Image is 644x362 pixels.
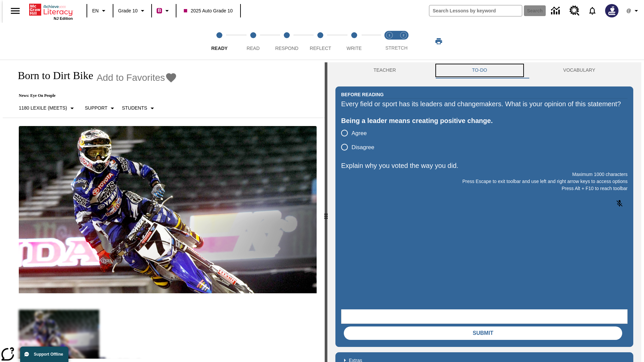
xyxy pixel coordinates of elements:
div: reading [3,62,325,359]
button: Grade: Grade 10, Select a grade [115,5,149,17]
button: Click to activate and allow voice recognition [611,195,628,212]
span: B [158,6,161,15]
a: Resource Center, Will open in new tab [566,2,584,20]
input: search field [429,5,522,16]
button: Read step 2 of 5 [233,23,272,60]
p: Support [85,105,107,112]
button: Select Lexile, 1180 Lexile (Meets) [16,102,79,114]
div: poll [341,126,380,154]
span: STRETCH [385,45,408,51]
div: Being a leader means creating positive change. [341,115,628,126]
h2: Before Reading [341,91,384,98]
span: 2025 Auto Grade 10 [184,7,232,14]
img: Avatar [605,4,619,17]
p: Explain why you voted the way you did. [341,160,628,171]
button: Add to Favorites - Born to Dirt Bike [97,72,177,83]
button: Ready step 1 of 5 [200,23,239,60]
span: Support Offline [34,352,63,357]
button: TO-DO [434,62,525,78]
img: Motocross racer James Stewart flies through the air on his dirt bike. [19,126,317,294]
text: 2 [402,34,404,37]
span: Respond [275,46,298,51]
span: NJ Edition [54,16,73,20]
a: Notifications [584,2,601,19]
button: Respond step 3 of 5 [267,23,306,60]
button: Teacher [335,62,434,78]
p: Press Escape to exit toolbar and use left and right arrow keys to access options [341,178,628,185]
p: News: Eye On People [11,93,177,98]
button: Print [428,35,449,47]
span: Ready [211,46,228,51]
button: Reflect step 4 of 5 [301,23,340,60]
span: Disagree [352,143,374,152]
p: Students [122,105,147,112]
span: Read [247,46,260,51]
button: Stretch Respond step 2 of 2 [394,23,413,60]
h1: Born to Dirt Bike [11,69,93,82]
p: Maximum 1000 characters [341,171,628,178]
button: Language: EN, Select a language [89,5,111,17]
span: EN [92,7,99,14]
a: Data Center [547,2,566,20]
div: Press Enter or Spacebar and then press right and left arrow keys to move the slider [325,62,327,362]
p: 1180 Lexile (Meets) [19,105,67,112]
button: Select Student [119,102,159,114]
button: Select a new avatar [601,2,623,19]
body: Explain why you voted the way you did. Maximum 1000 characters Press Alt + F10 to reach toolbar P... [3,5,98,11]
button: VOCABULARY [525,62,633,78]
div: Every field or sport has its leaders and changemakers. What is your opinion of this statement? [341,99,628,109]
div: activity [327,62,641,362]
button: Profile/Settings [623,5,644,17]
div: Instructional Panel Tabs [335,62,633,78]
span: Add to Favorites [97,72,165,83]
span: Agree [352,129,367,138]
button: Scaffolds, Support [82,102,119,114]
span: Grade 10 [118,7,138,14]
button: Write step 5 of 5 [335,23,374,60]
button: Boost Class color is violet red. Change class color [154,5,174,17]
button: Submit [344,326,622,340]
span: Reflect [310,46,331,51]
text: 1 [388,34,390,37]
button: Open side menu [5,1,25,21]
p: Press Alt + F10 to reach toolbar [341,185,628,192]
button: Support Offline [20,347,68,362]
span: Write [346,46,362,51]
div: Home [29,2,73,20]
button: Stretch Read step 1 of 2 [380,23,399,60]
span: @ [626,7,631,14]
